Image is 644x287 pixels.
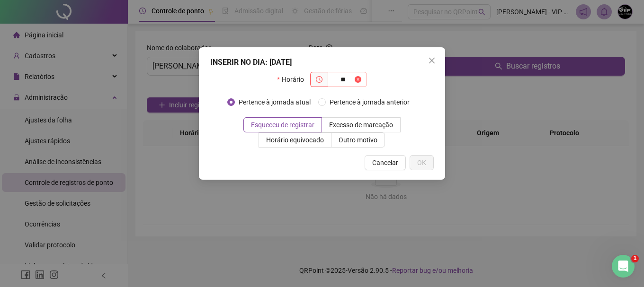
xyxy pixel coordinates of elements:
[329,121,393,129] span: Excesso de marcação
[424,53,439,68] button: Close
[365,155,406,170] button: Cancelar
[235,97,314,107] span: Pertence à jornada atual
[631,255,639,262] span: 1
[326,97,413,107] span: Pertence à jornada anterior
[210,57,434,68] div: INSERIR NO DIA : [DATE]
[266,136,324,144] span: Horário equivocado
[410,155,434,170] button: OK
[339,136,377,144] span: Outro motivo
[612,255,635,278] iframe: Intercom live chat
[372,157,398,168] span: Cancelar
[251,121,314,129] span: Esqueceu de registrar
[277,72,310,87] label: Horário
[316,76,322,83] span: clock-circle
[428,57,436,64] span: close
